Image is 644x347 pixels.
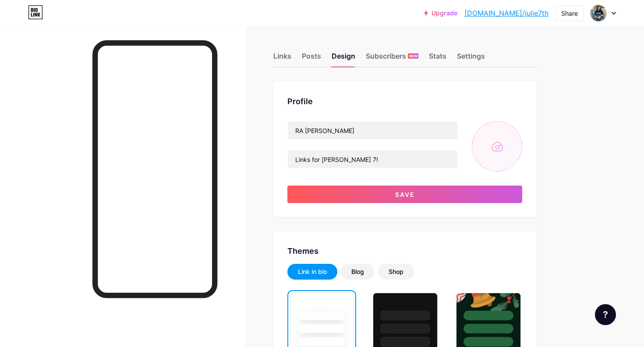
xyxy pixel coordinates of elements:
[351,267,364,276] div: Blog
[287,245,522,257] div: Themes
[298,267,327,276] div: Link in bio
[302,51,321,67] div: Posts
[332,51,355,67] div: Design
[464,8,548,18] a: [DOMAIN_NAME]/julie7th
[457,51,485,67] div: Settings
[389,267,403,276] div: Shop
[395,191,415,198] span: Save
[429,51,446,67] div: Stats
[273,51,291,67] div: Links
[288,151,457,168] input: Bio
[366,51,418,67] div: Subscribers
[288,122,457,139] input: Name
[561,9,578,18] div: Share
[590,5,607,21] img: mariannahernz
[424,10,457,17] a: Upgrade
[287,95,522,107] div: Profile
[287,186,522,203] button: Save
[409,53,418,59] span: NEW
